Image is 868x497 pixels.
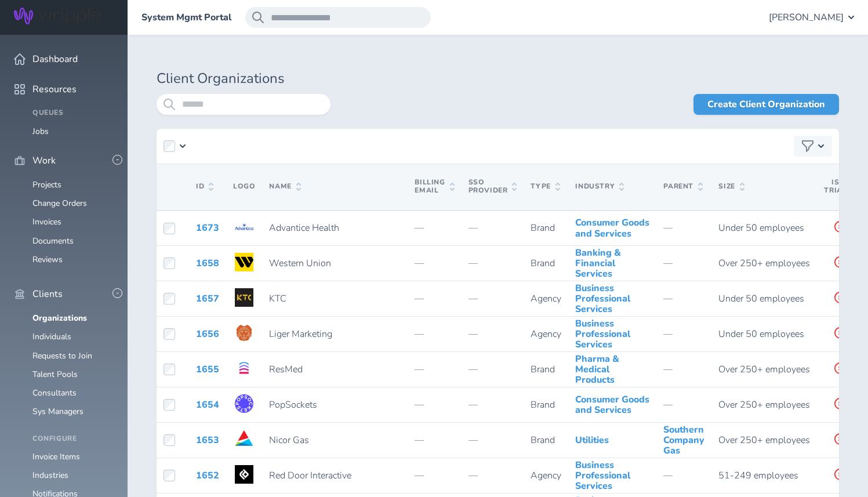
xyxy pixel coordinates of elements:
[718,292,804,305] span: Under 50 employees
[196,222,219,234] a: 1673
[718,434,810,447] span: Over 250+ employees
[468,435,517,445] p: —
[196,469,219,482] a: 1652
[468,470,517,481] p: —
[196,257,219,270] a: 1658
[415,329,454,339] p: —
[141,12,231,23] a: System Mgmt Portal
[235,217,253,236] img: Logo
[718,398,810,411] span: Over 250+ employees
[415,258,454,269] p: —
[235,359,253,378] img: Logo
[718,469,798,482] span: 51-249 employees
[718,222,804,234] span: Under 50 employees
[468,329,517,339] p: —
[112,288,122,298] button: -
[415,470,454,481] p: —
[196,328,219,340] a: 1656
[531,398,555,411] span: Brand
[663,469,673,482] span: —
[718,183,744,191] span: Size
[468,293,517,304] p: —
[575,282,630,316] a: Business Professional Services
[415,223,454,233] p: —
[32,435,114,443] h4: Configure
[415,179,454,195] span: Billing Email
[769,12,844,23] span: [PERSON_NAME]
[32,216,61,227] a: Invoices
[32,331,71,342] a: Individuals
[269,257,331,270] span: Western Union
[157,71,839,87] h1: Client Organizations
[531,469,561,482] span: Agency
[575,317,630,351] a: Business Professional Services
[32,54,78,64] span: Dashboard
[575,393,649,416] a: Consumer Goods and Services
[468,400,517,410] p: —
[269,328,332,340] span: Liger Marketing
[196,434,219,447] a: 1653
[718,257,810,270] span: Over 250+ employees
[235,288,253,307] img: Logo
[269,222,339,234] span: Advantice Health
[663,328,673,340] span: —
[531,363,555,376] span: Brand
[468,364,517,375] p: —
[663,183,703,191] span: Parent
[663,292,673,305] span: —
[531,434,555,447] span: Brand
[269,292,286,305] span: KTC
[531,222,555,234] span: Brand
[575,459,630,493] a: Business Professional Services
[663,363,673,376] span: —
[235,324,253,342] img: Logo
[32,179,61,190] a: Projects
[32,84,77,95] span: Resources
[415,293,454,304] p: —
[235,253,253,271] img: Logo
[718,363,810,376] span: Over 250+ employees
[575,183,624,191] span: Industry
[32,470,68,481] a: Industries
[196,292,219,305] a: 1657
[196,363,219,376] a: 1655
[32,155,56,166] span: Work
[468,179,517,195] span: SSO Provider
[235,394,253,413] img: Logo
[468,258,517,269] p: —
[32,313,87,324] a: Organizations
[824,179,856,195] span: Is Trial
[269,434,309,447] span: Nicor Gas
[269,469,351,482] span: Red Door Interactive
[14,8,101,24] img: Wripple
[32,109,114,117] h4: Queues
[32,235,74,246] a: Documents
[112,155,122,165] button: -
[235,430,253,448] img: Logo
[196,183,213,191] span: ID
[415,435,454,445] p: —
[531,292,561,305] span: Agency
[32,387,77,398] a: Consultants
[575,353,619,387] a: Pharma & Medical Products
[269,398,317,411] span: PopSockets
[233,182,255,191] span: Logo
[32,289,63,299] span: Clients
[531,328,561,340] span: Agency
[415,364,454,375] p: —
[575,216,649,240] a: Consumer Goods and Services
[575,246,621,281] a: Banking & Financial Services
[468,223,517,233] p: —
[32,350,92,361] a: Requests to Join
[663,398,673,411] span: —
[32,369,78,380] a: Talent Pools
[693,94,839,115] a: Create Client Organization
[769,7,854,28] button: [PERSON_NAME]
[415,400,454,410] p: —
[32,406,83,417] a: Sys Managers
[269,183,300,191] span: Name
[531,183,560,191] span: Type
[32,451,80,462] a: Invoice Items
[663,257,673,270] span: —
[32,126,49,137] a: Jobs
